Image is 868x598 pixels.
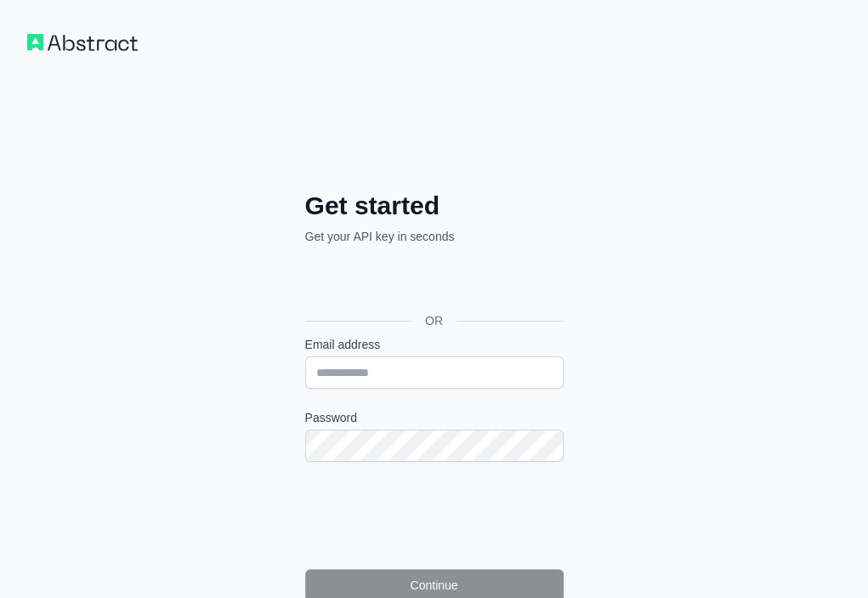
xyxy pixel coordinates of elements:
h2: Get started [305,191,564,221]
iframe: Przycisk Zaloguj się przez Google [297,264,569,301]
iframe: reCAPTCHA [305,482,564,549]
span: OR [411,312,457,329]
p: Get your API key in seconds [305,228,564,245]
img: Workflow [27,34,138,51]
label: Password [305,409,564,426]
label: Email address [305,336,564,353]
